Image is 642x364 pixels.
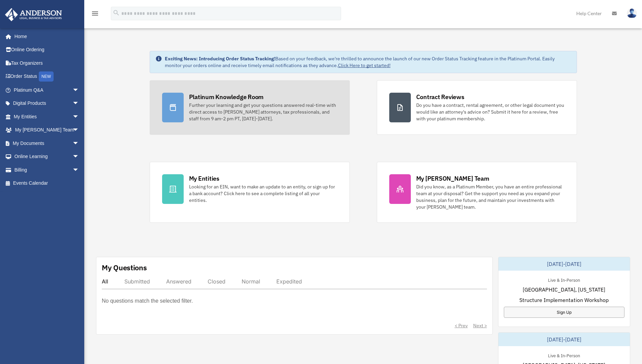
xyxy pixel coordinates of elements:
div: My Questions [102,263,147,273]
img: User Pic [627,8,637,18]
span: arrow_drop_down [72,163,86,177]
span: arrow_drop_down [72,123,86,137]
a: Home [5,30,86,43]
span: Structure Implementation Workshop [519,296,609,304]
div: Contract Reviews [416,93,464,101]
div: Looking for an EIN, want to make an update to an entity, or sign up for a bank account? Click her... [189,183,337,204]
div: Platinum Knowledge Room [189,93,264,101]
div: Answered [166,278,191,285]
div: NEW [39,71,54,82]
a: Platinum Knowledge Room Further your learning and get your questions answered real-time with dire... [150,80,350,135]
div: Did you know, as a Platinum Member, you have an entire professional team at your disposal? Get th... [416,183,564,210]
a: Billingarrow_drop_down [5,163,89,177]
a: Click Here to get started! [338,62,391,68]
a: Contract Reviews Do you have a contract, rental agreement, or other legal document you would like... [377,80,577,135]
img: Anderson Advisors Platinum Portal [3,8,64,21]
div: Further your learning and get your questions answered real-time with direct access to [PERSON_NAM... [189,102,337,122]
div: Normal [242,278,260,285]
a: Tax Organizers [5,56,89,70]
span: arrow_drop_down [72,110,86,124]
div: Live & In-Person [543,352,585,359]
div: [DATE]-[DATE] [498,333,630,346]
a: My Entities Looking for an EIN, want to make an update to an entity, or sign up for a bank accoun... [150,162,350,223]
a: My Entitiesarrow_drop_down [5,110,89,123]
div: Do you have a contract, rental agreement, or other legal document you would like an attorney's ad... [416,102,564,122]
span: [GEOGRAPHIC_DATA], [US_STATE] [523,285,605,294]
span: arrow_drop_down [72,97,86,111]
a: Sign Up [504,307,624,318]
i: search [113,9,120,17]
a: Online Learningarrow_drop_down [5,150,89,163]
a: My [PERSON_NAME] Team Did you know, as a Platinum Member, you have an entire professional team at... [377,162,577,223]
div: My [PERSON_NAME] Team [416,174,489,183]
span: arrow_drop_down [72,83,86,97]
div: Submitted [124,278,150,285]
a: menu [91,12,99,18]
div: Expedited [276,278,302,285]
a: My [PERSON_NAME] Teamarrow_drop_down [5,123,89,137]
a: Online Ordering [5,43,89,57]
div: Based on your feedback, we're thrilled to announce the launch of our new Order Status Tracking fe... [165,55,571,69]
div: [DATE]-[DATE] [498,257,630,271]
i: menu [91,9,99,18]
div: All [102,278,108,285]
a: Platinum Q&Aarrow_drop_down [5,83,89,97]
div: Live & In-Person [543,276,585,283]
div: My Entities [189,174,219,183]
div: Closed [208,278,225,285]
span: arrow_drop_down [72,150,86,164]
a: Digital Productsarrow_drop_down [5,97,89,110]
strong: Exciting News: Introducing Order Status Tracking! [165,56,275,62]
a: Events Calendar [5,177,89,190]
p: No questions match the selected filter. [102,296,193,306]
span: arrow_drop_down [72,136,86,150]
a: Order StatusNEW [5,70,89,84]
a: My Documentsarrow_drop_down [5,136,89,150]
